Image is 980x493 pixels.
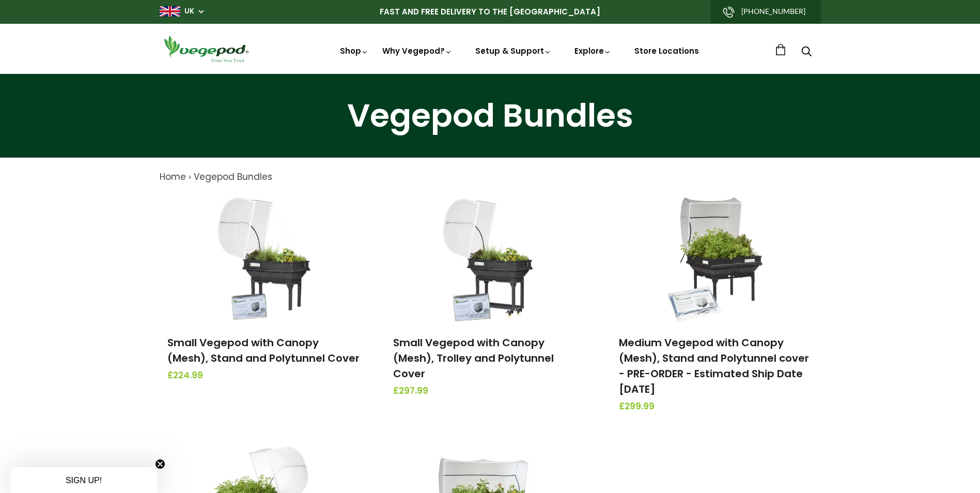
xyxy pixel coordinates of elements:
[66,476,102,485] span: SIGN UP!
[574,45,612,56] a: Explore
[184,6,194,17] a: UK
[435,194,544,323] img: Small Vegepod with Canopy (Mesh), Trolley and Polytunnel Cover
[662,194,770,323] img: Medium Vegepod with Canopy (Mesh), Stand and Polytunnel cover - PRE-ORDER - Estimated Ship Date S...
[393,384,587,398] span: £297.99
[634,45,699,56] a: Store Locations
[393,335,554,381] a: Small Vegepod with Canopy (Mesh), Trolley and Polytunnel Cover
[160,34,253,64] img: Vegepod
[382,45,453,56] a: Why Vegepod?
[160,171,821,184] nav: breadcrumbs
[801,47,812,58] a: Search
[619,400,813,413] span: £299.99
[475,45,552,56] a: Setup & Support
[619,335,809,396] a: Medium Vegepod with Canopy (Mesh), Stand and Polytunnel cover - PRE-ORDER - Estimated Ship Date [...
[194,171,272,183] a: Vegepod Bundles
[167,335,360,365] a: Small Vegepod with Canopy (Mesh), Stand and Polytunnel Cover
[13,100,967,132] h1: Vegepod Bundles
[167,369,361,382] span: £224.99
[160,171,186,183] a: Home
[340,45,369,56] a: Shop
[210,194,318,323] img: Small Vegepod with Canopy (Mesh), Stand and Polytunnel Cover
[189,171,191,183] span: ›
[155,459,165,469] button: Close teaser
[10,467,157,493] div: SIGN UP!Close teaser
[160,6,180,17] img: gb_large.png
